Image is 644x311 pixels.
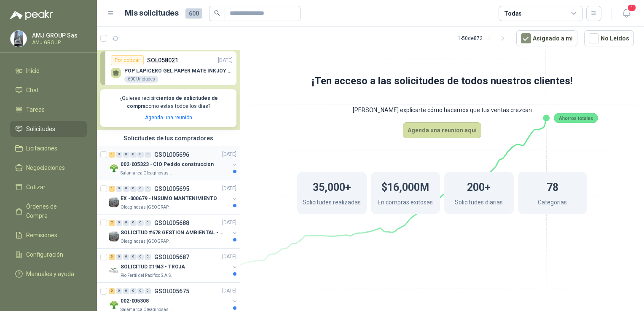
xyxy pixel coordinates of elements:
[26,231,57,240] span: Remisiones
[516,30,577,46] button: Asignado a mi
[123,220,129,226] div: 0
[26,163,65,172] span: Negociaciones
[154,220,189,226] p: GSOL005688
[627,4,636,12] span: 1
[121,272,172,279] p: Rio Fertil del Pacífico S.A.S.
[10,266,87,282] a: Manuales y ayuda
[26,250,63,259] span: Configuración
[116,186,122,192] div: 0
[124,68,233,74] p: POP LAPICERO GEL PAPER MATE INKJOY 0.7 (Revisar el adjunto)
[32,32,85,38] p: AMJ GROUP Sas
[467,177,491,196] h1: 200+
[222,150,236,158] p: [DATE]
[10,63,87,79] a: Inicio
[127,95,218,109] b: cientos de solicitudes de compra
[32,40,85,45] p: AMJ GROUP
[130,254,137,260] div: 0
[145,152,151,158] div: 0
[313,177,351,196] h1: 35,000+
[381,177,429,196] h1: $16,000M
[26,66,40,75] span: Inicio
[109,254,115,260] div: 3
[109,288,115,294] div: 5
[121,238,174,245] p: Oleaginosas [GEOGRAPHIC_DATA][PERSON_NAME]
[145,220,151,226] div: 0
[10,198,87,224] a: Órdenes de Compra
[10,82,87,98] a: Chat
[121,161,214,169] p: 002-005323 - CIO Pedido construccion
[26,124,55,134] span: Solicitudes
[147,56,178,65] p: SOL058021
[26,182,46,192] span: Cotizar
[109,197,119,207] img: Company Logo
[154,288,189,294] p: GSOL005675
[145,186,151,192] div: 0
[26,202,79,220] span: Órdenes de Compra
[137,152,144,158] div: 0
[121,229,225,237] p: SOLICITUD #678 GESTIÓN AMBIENTAL - TUMACO
[10,121,87,137] a: Solicitudes
[121,204,174,211] p: Oleaginosas [GEOGRAPHIC_DATA][PERSON_NAME]
[109,252,238,279] a: 3 0 0 0 0 0 GSOL005687[DATE] Company LogoSOLICITUD #1943 - TROJARio Fertil del Pacífico S.A.S.
[121,195,217,203] p: EX -000679 - INSUMO MANTENIMIENTO
[458,32,510,45] div: 1 - 50 de 872
[222,253,236,261] p: [DATE]
[109,184,238,211] a: 1 0 0 0 0 0 GSOL005695[DATE] Company LogoEX -000679 - INSUMO MANTENIMIENTOOleaginosas [GEOGRAPHIC...
[504,9,522,18] div: Todas
[26,105,45,114] span: Tareas
[109,218,238,245] a: 2 0 0 0 0 0 GSOL005688[DATE] Company LogoSOLICITUD #678 GESTIÓN AMBIENTAL - TUMACOOleaginosas [GE...
[137,186,144,192] div: 0
[109,220,115,226] div: 2
[26,86,39,95] span: Chat
[97,130,240,146] div: Solicitudes de tus compradores
[222,185,236,193] p: [DATE]
[218,56,233,64] p: [DATE]
[10,140,87,156] a: Licitaciones
[154,152,189,158] p: GSOL005696
[130,186,137,192] div: 0
[111,55,144,65] div: Por cotizar
[378,198,433,209] p: En compras exitosas
[145,254,151,260] div: 0
[124,76,158,83] div: 600 Unidades
[11,31,27,47] img: Company Logo
[137,254,144,260] div: 0
[222,287,236,295] p: [DATE]
[154,186,189,192] p: GSOL005695
[105,94,231,110] p: ¿Quieres recibir como estas todos los días?
[538,198,567,209] p: Categorías
[109,150,238,177] a: 1 0 0 0 0 0 GSOL005696[DATE] Company Logo002-005323 - CIO Pedido construccionSalamanca Oleaginosa...
[10,227,87,243] a: Remisiones
[547,177,558,196] h1: 78
[303,198,361,209] p: Solicitudes realizadas
[130,220,137,226] div: 0
[130,152,137,158] div: 0
[116,152,122,158] div: 0
[145,288,151,294] div: 0
[185,8,202,19] span: 600
[584,30,634,46] button: No Leídos
[619,6,634,21] button: 1
[214,10,220,16] span: search
[10,10,53,20] img: Logo peakr
[109,265,119,276] img: Company Logo
[116,254,122,260] div: 0
[116,288,122,294] div: 0
[125,7,179,19] h1: Mis solicitudes
[10,160,87,176] a: Negociaciones
[10,179,87,195] a: Cotizar
[130,288,137,294] div: 0
[10,102,87,118] a: Tareas
[109,300,119,310] img: Company Logo
[403,122,481,138] button: Agenda una reunion aquí
[116,220,122,226] div: 0
[121,297,149,305] p: 002-005308
[123,186,129,192] div: 0
[26,144,57,153] span: Licitaciones
[10,247,87,263] a: Configuración
[109,231,119,241] img: Company Logo
[137,220,144,226] div: 0
[109,152,115,158] div: 1
[123,254,129,260] div: 0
